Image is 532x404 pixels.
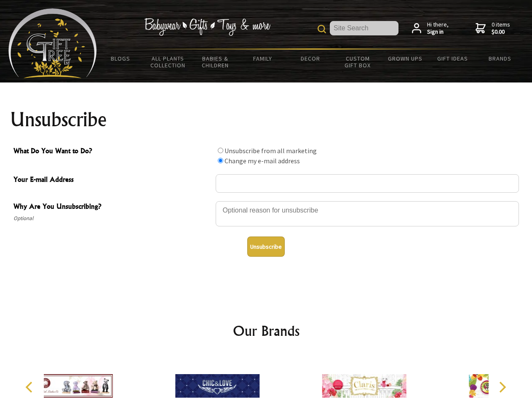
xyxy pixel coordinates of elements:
a: Grown Ups [381,50,429,67]
input: Site Search [330,21,398,35]
a: Custom Gift Box [334,50,382,74]
textarea: Why Are You Unsubscribing? [216,201,519,226]
a: BLOGS [97,50,144,67]
img: product search [318,25,326,33]
span: Your E-mail Address [13,174,211,186]
button: Next [493,378,511,396]
span: What Do You Want to Do? [13,146,211,158]
span: Why Are You Unsubscribing? [13,201,211,213]
span: Optional [13,213,211,223]
a: Decor [286,50,334,67]
input: What Do You Want to Do? [218,158,223,163]
input: Your E-mail Address [216,174,519,193]
input: What Do You Want to Do? [218,148,223,153]
a: Brands [476,50,524,67]
a: Babies & Children [192,50,239,74]
h1: Unsubscribe [10,109,522,130]
strong: Sign in [427,28,449,36]
a: 0 items$0.00 [476,21,510,36]
span: Hi there, [427,21,449,36]
button: Unsubscribe [247,237,285,257]
a: All Plants Collection [144,50,192,74]
a: Hi there,Sign in [412,21,449,36]
img: Babywear - Gifts - Toys & more [144,18,270,36]
span: 0 items [492,21,510,36]
img: Babyware - Gifts - Toys and more... [8,8,97,78]
a: Family [239,50,287,67]
h2: Our Brands [17,321,516,341]
strong: $0.00 [492,28,510,36]
a: Gift Ideas [429,50,476,67]
label: Unsubscribe from all marketing [225,146,317,155]
button: Previous [21,378,40,396]
label: Change my e-mail address [225,157,300,165]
